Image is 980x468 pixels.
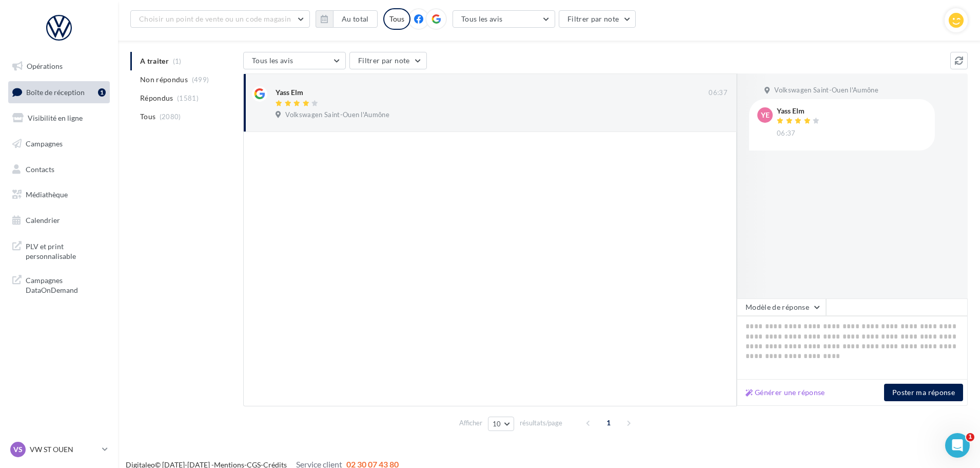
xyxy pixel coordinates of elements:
[160,113,181,121] span: (2080)
[966,433,974,441] span: 1
[459,418,482,428] span: Afficher
[140,111,155,122] span: Tous
[30,444,98,455] p: VW ST OUEN
[192,76,209,84] span: (499)
[761,110,770,120] span: YE
[8,440,110,459] a: VS VW ST OUEN
[383,8,410,30] div: Tous
[252,56,293,65] span: Tous les avis
[243,52,346,69] button: Tous les avis
[27,62,63,70] span: Opérations
[6,269,112,299] a: Campagnes DataOnDemand
[461,14,503,23] span: Tous les avis
[520,418,562,428] span: résultats/page
[774,86,878,95] span: Volkswagen Saint-Ouen l'Aumône
[177,94,199,102] span: (1581)
[6,159,112,180] a: Contacts
[140,93,173,103] span: Répondus
[6,81,112,103] a: Boîte de réception1
[26,273,106,295] span: Campagnes DataOnDemand
[26,190,68,199] span: Médiathèque
[777,129,796,138] span: 06:37
[945,433,970,458] iframe: Intercom live chat
[6,55,112,77] a: Opérations
[26,139,63,148] span: Campagnes
[26,164,54,173] span: Contacts
[493,420,501,428] span: 10
[6,133,112,155] a: Campagnes
[140,74,188,85] span: Non répondus
[6,107,112,129] a: Visibilité en ligne
[316,10,378,28] button: Au total
[6,210,112,231] a: Calendrier
[453,10,555,28] button: Tous les avis
[285,110,389,120] span: Volkswagen Saint-Ouen l'Aumône
[709,88,728,98] span: 06:37
[488,417,514,431] button: 10
[884,384,963,401] button: Poster ma réponse
[777,107,822,115] div: Yass Elm
[559,10,636,28] button: Filtrer par note
[26,216,60,224] span: Calendrier
[26,87,85,96] span: Boîte de réception
[98,88,106,97] div: 1
[6,235,112,266] a: PLV et print personnalisable
[600,415,617,431] span: 1
[130,10,310,28] button: Choisir un point de vente ou un code magasin
[349,52,427,69] button: Filtrer par note
[26,239,106,261] span: PLV et print personnalisable
[741,386,829,399] button: Générer une réponse
[737,298,826,316] button: Modèle de réponse
[13,444,23,455] span: VS
[139,14,291,23] span: Choisir un point de vente ou un code magasin
[276,87,303,98] div: Yass Elm
[333,10,378,28] button: Au total
[28,114,83,122] span: Visibilité en ligne
[6,184,112,205] a: Médiathèque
